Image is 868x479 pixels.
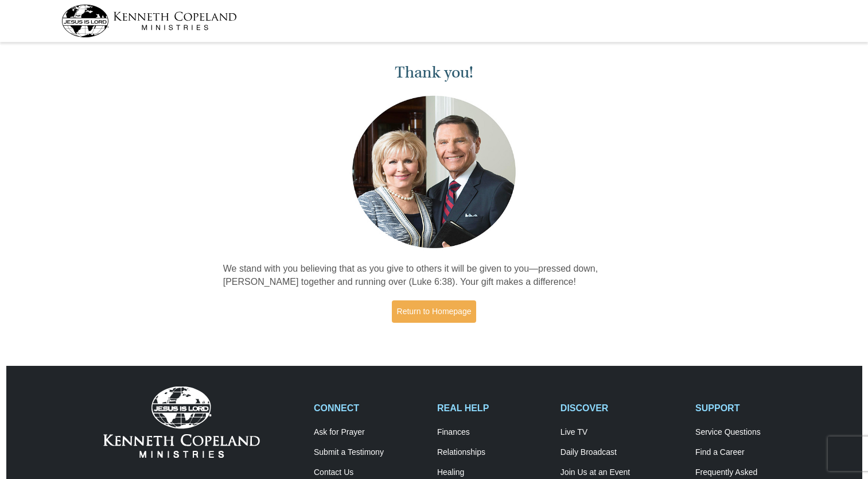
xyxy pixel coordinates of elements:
a: Healing [437,468,548,478]
img: Kenneth Copeland Ministries [103,387,260,458]
h2: SUPPORT [695,403,807,414]
a: Finances [437,427,548,438]
a: Return to Homepage [392,300,477,323]
h2: CONNECT [314,403,425,414]
a: Relationships [437,447,548,458]
a: Live TV [560,427,683,438]
a: Join Us at an Event [560,468,683,478]
a: Ask for Prayer [314,427,425,438]
h2: REAL HELP [437,403,548,414]
a: Daily Broadcast [560,447,683,458]
a: Contact Us [314,468,425,478]
h1: Thank you! [223,63,645,82]
a: Service Questions [695,427,807,438]
a: Submit a Testimony [314,447,425,458]
img: kcm-header-logo.svg [61,5,237,37]
a: Find a Career [695,447,807,458]
h2: DISCOVER [560,403,683,414]
img: Kenneth and Gloria [349,93,519,251]
p: We stand with you believing that as you give to others it will be given to you—pressed down, [PER... [223,262,645,289]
